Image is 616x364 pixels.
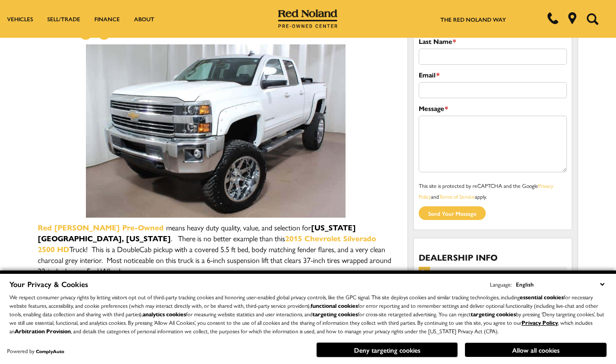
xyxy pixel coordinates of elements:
[38,244,69,254] strong: 2500 HD
[419,206,486,220] input: Send your message
[15,327,71,335] strong: Arbitration Provision
[419,36,456,46] label: Last Name
[514,279,607,289] select: Language Select
[583,0,602,37] button: Open the search field
[419,267,567,278] span: Phone Numbers:
[38,222,164,233] a: Red [PERSON_NAME] Pre-Owned
[440,15,506,24] a: The Red Noland Way
[490,281,512,287] div: Language:
[419,253,567,262] h3: Dealership Info
[419,181,553,201] small: This site is protected by reCAPTCHA and the Google and apply.
[86,44,346,218] img: Used 2015 Chevy Silverado 2500HD for sale Red Noland PreOwned
[38,222,391,276] span: means heavy duty quality, value, and selection for . There is no better example than this Truck! ...
[419,181,553,201] a: Privacy Policy
[419,69,439,80] label: Email
[7,348,64,354] div: Powered by
[419,103,448,113] label: Message
[278,13,338,22] a: Red Noland Pre-Owned
[38,233,376,254] a: 2015 Chevrolet Silverado 2500 HD
[311,301,358,310] strong: functional cookies
[522,318,558,327] a: Privacy Policy
[143,310,186,318] strong: analytics cookies
[465,343,607,357] button: Allow all cookies
[278,9,338,28] img: Red Noland Pre-Owned
[439,192,475,201] a: Terms of Service
[520,293,564,301] strong: essential cookies
[9,293,607,335] p: We respect consumer privacy rights by letting visitors opt out of third-party tracking cookies an...
[38,222,356,244] strong: [US_STATE][GEOGRAPHIC_DATA], [US_STATE]
[312,310,358,318] strong: targeting cookies
[285,233,376,244] strong: 2015 Chevrolet Silverado
[316,342,458,357] button: Deny targeting cookies
[471,310,516,318] strong: targeting cookies
[9,279,88,289] span: Your Privacy & Cookies
[36,348,64,355] a: ComplyAuto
